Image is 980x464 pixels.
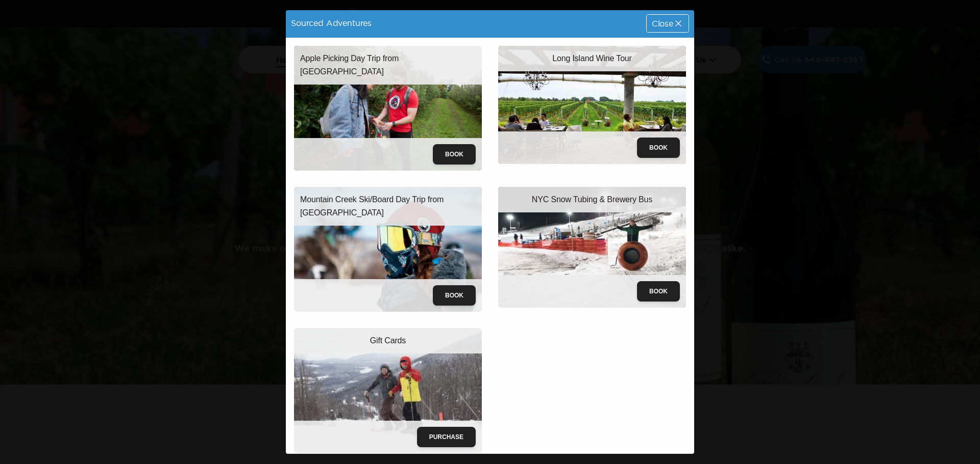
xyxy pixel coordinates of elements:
p: NYC Snow Tubing & Brewery Bus [532,193,652,206]
p: Gift Cards [370,334,406,347]
p: Long Island Wine Tour [552,52,632,65]
img: snowtubing-trip.jpeg [498,187,686,308]
img: giftcards.jpg [294,328,482,453]
p: Apple Picking Day Trip from [GEOGRAPHIC_DATA] [300,52,476,78]
p: Mountain Creek Ski/Board Day Trip from [GEOGRAPHIC_DATA] [300,193,476,220]
button: Book [433,285,476,306]
img: apple_picking.jpeg [294,46,482,171]
div: Sourced Adventures [286,13,377,33]
img: wine-tour-trip.jpeg [498,46,686,164]
img: mountain-creek-ski-trip.jpeg [294,187,482,312]
button: Purchase [417,427,476,447]
button: Book [637,138,680,158]
span: Close [652,19,673,28]
button: Book [433,144,476,165]
button: Book [637,281,680,302]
